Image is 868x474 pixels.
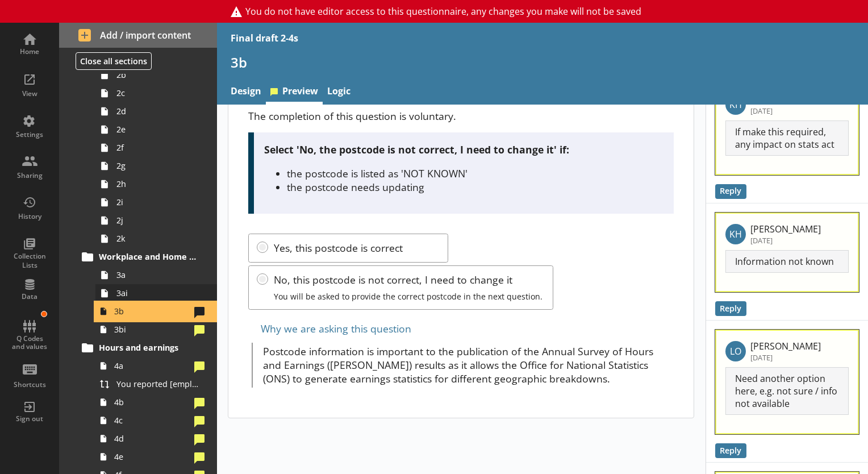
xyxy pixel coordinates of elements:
a: 2c [95,84,217,102]
p: LO [725,341,746,361]
h1: 3b [231,53,854,71]
p: [DATE] [750,106,821,116]
p: [PERSON_NAME] [750,223,821,235]
p: Information not known [725,250,849,273]
p: [DATE] [750,235,821,246]
span: 4e [114,451,190,462]
div: Why we are asking this question [248,319,674,338]
a: 2b [95,66,217,84]
a: Hours and earnings [78,339,217,357]
span: 3a [116,269,202,280]
p: Postcode information is important to the publication of the Annual Survey of Hours and Earnings (... [263,344,674,385]
div: View [10,89,49,98]
div: Settings [10,130,49,139]
div: History [10,212,49,221]
span: 2g [116,160,202,171]
a: 2e [95,120,217,139]
button: Close all sections [76,52,152,70]
span: 2h [116,178,202,189]
span: 2k [116,233,202,244]
a: 2d [95,102,217,120]
a: 3ai [95,284,217,302]
a: 2g [95,157,217,175]
a: 4b [95,393,217,411]
div: Sign out [10,414,49,423]
a: 2i [95,193,217,211]
span: 4b [114,397,190,408]
span: 3b [114,306,190,317]
a: Preview [266,80,323,105]
span: 4a [114,360,190,371]
p: Need another option here, e.g. not sure / info not available [725,367,849,415]
li: the postcode needs updating [287,180,664,194]
span: Hours and earnings [99,342,197,353]
a: Logic [323,80,355,105]
span: 4c [114,415,190,426]
span: 3ai [116,288,202,298]
button: Add / import content [59,23,217,48]
p: [DATE] [750,352,821,363]
span: Add / import content [78,29,198,41]
span: 2i [116,197,202,207]
span: 4d [114,433,190,444]
div: Q Codes and values [10,335,49,351]
span: 3bi [114,324,190,335]
strong: Select 'No, the postcode is not correct, I need to change it' if: [264,143,569,156]
a: 4d [95,430,217,448]
span: 2f [116,142,202,153]
div: Home [10,47,49,56]
p: If make this required, any impact on stats act [725,120,849,156]
p: The completion of this question is voluntary. [248,109,674,123]
span: 2d [116,106,202,117]
p: KH [725,224,746,244]
a: 2k [95,230,217,248]
p: [PERSON_NAME] [750,340,821,352]
button: Reply [715,301,746,316]
button: Reply [715,184,746,199]
span: 2b [116,69,202,80]
div: Collection Lists [10,252,49,269]
a: 3b [95,302,217,321]
span: 2j [116,215,202,226]
p: KH [725,94,746,115]
a: Design [226,80,266,105]
a: You reported [employee name]'s pay period that included [Reference Date] to be [Untitled answer].... [95,375,217,393]
span: 2e [116,124,202,135]
button: Reply [715,443,746,458]
li: Workplace and Home Postcodes3a3ai3b3bi [83,248,217,339]
li: Job details2a2b2c2d2e2f2g2h2i2j2k [83,30,217,248]
div: Shortcuts [10,380,49,389]
a: 3bi [95,321,217,339]
li: the postcode is listed as 'NOT KNOWN' [287,167,664,180]
a: 4e [95,448,217,466]
a: 4c [95,411,217,430]
span: Workplace and Home Postcodes [99,251,197,262]
a: 4a [95,357,217,375]
a: 3a [95,266,217,284]
a: 2j [95,211,217,230]
a: Workplace and Home Postcodes [78,248,217,266]
a: 2h [95,175,217,193]
span: You reported [employee name]'s pay period that included [Reference Date] to be [Untitled answer].... [116,379,202,389]
div: Data [10,292,49,301]
div: Sharing [10,171,49,180]
span: 2c [116,88,202,98]
a: 2f [95,139,217,157]
div: Final draft 2-4s [231,32,298,44]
